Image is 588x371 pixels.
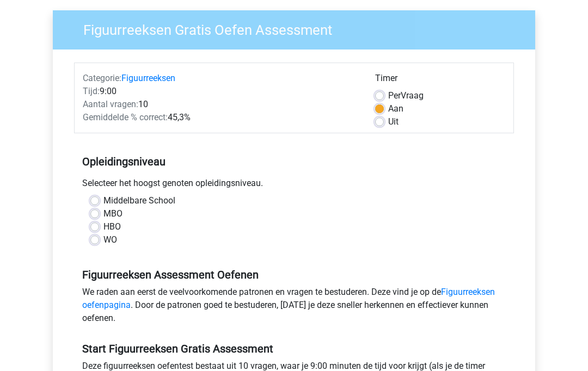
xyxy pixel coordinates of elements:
[388,90,424,103] label: Vraag
[74,177,514,195] div: Selecteer het hoogst genoten opleidingsniveau.
[388,103,403,116] label: Aan
[82,343,506,356] h5: Start Figuurreeksen Gratis Assessment
[75,85,367,98] div: 9:00
[83,113,168,123] span: Gemiddelde % correct:
[121,73,175,84] a: Figuurreeksen
[75,112,367,125] div: 45,3%
[75,98,367,112] div: 10
[388,116,399,129] label: Uit
[82,269,506,282] h5: Figuurreeksen Assessment Oefenen
[103,195,175,208] label: Middelbare School
[103,221,121,234] label: HBO
[83,100,138,110] span: Aantal vragen:
[388,91,401,101] span: Per
[103,234,117,247] label: WO
[83,86,100,97] span: Tijd:
[74,286,514,330] div: We raden aan eerst de veelvoorkomende patronen en vragen te bestuderen. Deze vind je op de . Door...
[82,151,506,173] h5: Opleidingsniveau
[70,18,527,39] h3: Figuurreeksen Gratis Oefen Assessment
[103,208,122,221] label: MBO
[83,73,121,84] span: Categorie:
[375,72,505,90] div: Timer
